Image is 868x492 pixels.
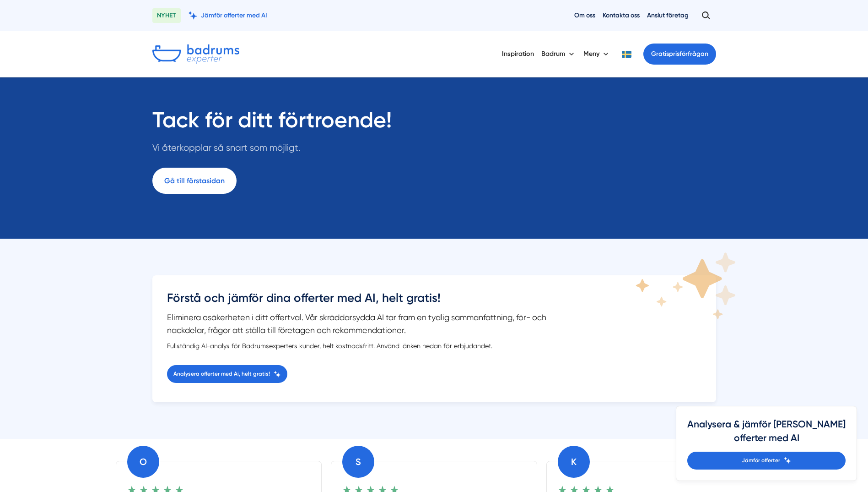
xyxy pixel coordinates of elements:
h3: Förstå och jämför dina offerter med AI, helt gratis! [167,290,565,311]
a: Inspiration [502,42,534,66]
a: Analysera offerter med Ai, helt gratis! [167,365,287,383]
a: Gratisprisförfrågan [643,44,716,65]
span: Jämför offerter med AI [201,11,267,20]
a: Anslut företag [647,11,689,20]
a: Jämför offerter [687,452,846,470]
a: Kontakta oss [603,11,640,20]
div: O [127,446,159,478]
span: Jämför offerter [742,456,780,465]
div: Fullständig AI-analys för Badrumsexperters kunder, helt kostnadsfritt. Använd länken nedan för er... [167,341,565,350]
p: Eliminera osäkerheten i ditt offertval. Vår skräddarsydda AI tar fram en tydlig sammanfattning, f... [167,311,565,337]
a: Gå till förstasidan [152,168,237,194]
button: Badrum [541,42,576,66]
button: Meny [583,42,610,66]
h1: Tack för ditt förtroende! [152,107,392,141]
button: Öppna sök [696,7,716,24]
img: Badrumsexperter.se logotyp [152,44,239,64]
div: K [558,446,590,478]
span: Analysera offerter med Ai, helt gratis! [173,370,270,378]
span: Gratis [651,50,669,58]
p: Vi återkopplar så snart som möjligt. [152,141,392,159]
a: Jämför offerter med AI [188,11,267,20]
div: S [342,446,374,478]
h4: Analysera & jämför [PERSON_NAME] offerter med AI [687,417,846,452]
span: NYHET [152,8,181,23]
a: Om oss [574,11,595,20]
